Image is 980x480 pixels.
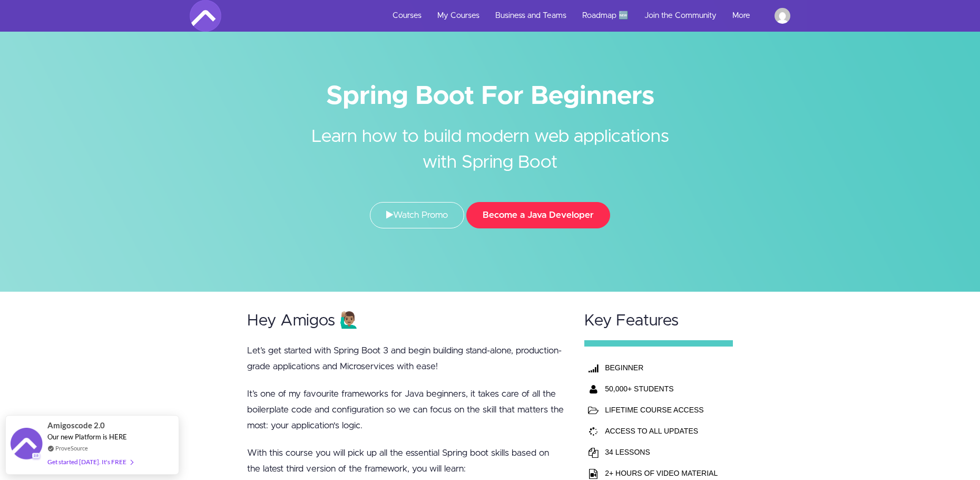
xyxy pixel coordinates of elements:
h2: Key Features [584,312,733,330]
img: biel11.hbf@gmail.com [775,8,790,24]
img: provesource social proof notification image [11,428,42,462]
h2: Hey Amigos 🙋🏽‍♂️ [247,312,564,330]
a: ProveSource [55,445,88,452]
a: Watch Promo [370,202,464,228]
span: Our new Platform is HERE [47,433,127,441]
p: Let’s get started with Spring Boot 3 and begin building stand-alone, production-grade application... [247,343,564,375]
th: BEGINNER [602,357,720,378]
p: With this course you will pick up all the essential Spring boot skills based on the latest third ... [247,445,564,477]
button: Become a Java Developer [466,202,610,228]
h2: Learn how to build modern web applications with Spring Boot [292,108,688,176]
td: 34 LESSONS [602,441,720,463]
h1: Spring Boot For Beginners [190,84,790,108]
td: LIFETIME COURSE ACCESS [602,399,720,420]
div: Get started [DATE]. It's FREE [47,456,133,468]
td: ACCESS TO ALL UPDATES [602,420,720,441]
p: It’s one of my favourite frameworks for Java beginners, it takes care of all the boilerplate code... [247,386,564,434]
span: Amigoscode 2.0 [47,419,105,431]
th: 50,000+ STUDENTS [602,378,720,399]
